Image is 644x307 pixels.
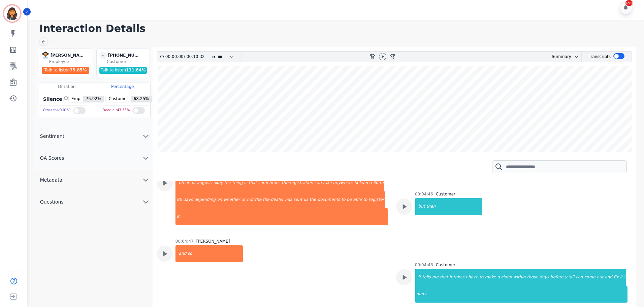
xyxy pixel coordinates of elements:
[103,105,130,115] div: Dead air 43.38 %
[439,269,449,286] div: that
[526,269,539,286] div: those
[623,269,626,286] div: i
[270,191,284,208] div: dealer
[131,96,152,102] span: 68.25 %
[309,191,317,208] div: the
[231,175,243,191] div: thing
[571,54,579,59] button: chevron down
[35,198,69,205] span: Questions
[289,175,314,191] div: registration
[422,269,431,286] div: tells
[42,67,90,74] div: Talk to listen
[589,52,611,62] div: Transcripts
[224,175,232,191] div: the
[185,175,191,191] div: oh
[142,132,150,140] svg: chevron down
[346,191,353,208] div: be
[196,239,230,244] div: [PERSON_NAME]
[539,269,550,286] div: days
[354,175,373,191] div: between
[613,269,619,286] div: fix
[83,96,104,102] span: 75.92 %
[293,191,303,208] div: sent
[453,269,465,286] div: takes
[183,191,193,208] div: days
[69,96,83,102] span: Emp
[35,177,68,183] span: Metadata
[575,269,584,286] div: can
[246,191,254,208] div: not
[479,269,484,286] div: to
[449,269,453,286] div: it
[42,96,68,102] div: Silence
[70,68,87,72] span: 75.85 %
[262,191,270,208] div: the
[108,52,142,59] div: [PHONE_NUMBER]
[142,154,150,162] svg: chevron down
[431,269,439,286] div: me
[415,191,433,197] div: 00:04:46
[248,175,257,191] div: that
[39,23,637,35] h1: Interaction Details
[584,269,596,286] div: come
[35,155,70,161] span: QA Scores
[501,269,513,286] div: claim
[574,54,579,59] svg: chevron down
[176,191,183,208] div: 90
[213,175,224,191] div: okay
[564,269,568,286] div: y
[241,191,246,208] div: or
[379,175,384,191] div: to
[416,286,627,303] div: don't
[596,269,604,286] div: out
[513,269,526,286] div: within
[465,269,468,286] div: i
[35,169,153,191] button: Metadata chevron down
[468,269,479,286] div: have
[317,191,341,208] div: documents
[625,0,633,6] div: +99
[416,198,426,215] div: but
[550,269,564,286] div: before
[322,175,332,191] div: take
[332,175,354,191] div: anywhere
[426,198,482,215] div: then
[51,52,84,59] div: [PERSON_NAME]
[196,175,213,191] div: august,
[4,5,20,22] img: Bordered avatar
[185,52,204,62] div: 00:10:32
[254,191,262,208] div: the
[216,191,223,208] div: on
[35,133,70,140] span: Sentiment
[191,175,196,191] div: of
[107,59,148,64] div: Customer
[436,262,455,268] div: Customer
[353,191,363,208] div: able
[187,245,243,262] div: so
[35,125,153,147] button: Sentiment chevron down
[568,269,575,286] div: 'all
[175,239,194,244] div: 00:04:47
[368,191,385,208] div: register
[35,147,153,169] button: QA Scores chevron down
[314,175,322,191] div: can
[546,52,571,62] div: Summary
[106,96,131,102] span: Customer
[176,208,388,225] div: it
[496,269,500,286] div: a
[193,191,216,208] div: depending
[223,191,240,208] div: whether
[165,52,184,62] div: 00:00:00
[415,262,433,268] div: 00:04:48
[49,59,91,64] div: Employee
[35,191,153,213] button: Questions chevron down
[303,191,309,208] div: us
[619,269,623,286] div: it
[373,175,379,191] div: 30
[176,175,185,191] div: oh
[484,269,496,286] div: make
[281,175,289,191] div: the
[604,269,613,286] div: and
[341,191,346,208] div: to
[99,52,107,59] span: -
